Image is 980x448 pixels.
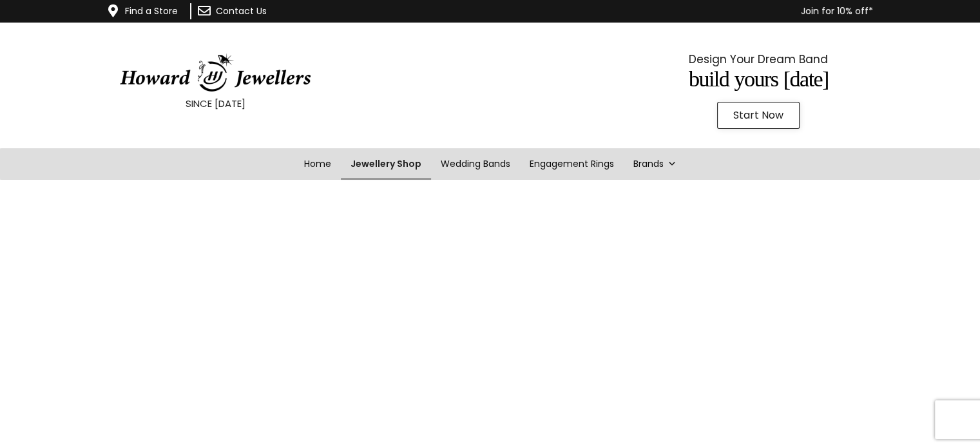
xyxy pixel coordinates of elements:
[125,5,178,17] a: Find a Store
[341,148,431,180] a: Jewellery Shop
[342,3,873,19] p: Join for 10% off*
[216,5,267,17] a: Contact Us
[624,148,686,180] a: Brands
[689,67,829,91] span: Build Yours [DATE]
[575,50,941,69] p: Design Your Dream Band
[32,95,398,112] p: SINCE [DATE]
[717,102,800,129] a: Start Now
[520,148,624,180] a: Engagement Rings
[431,148,520,180] a: Wedding Bands
[119,54,312,92] img: HowardJewellersLogo-04
[733,110,783,121] span: Start Now
[294,148,341,180] a: Home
